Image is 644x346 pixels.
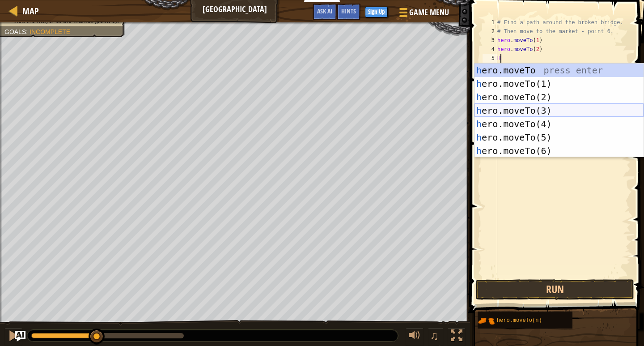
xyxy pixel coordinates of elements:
img: portrait.png [478,312,495,329]
span: : [26,28,30,35]
a: Map [18,5,39,17]
span: Hints [341,7,356,15]
div: 2 [483,27,497,36]
div: 5 [483,54,497,63]
span: hero.moveTo(n) [497,317,542,324]
span: Incomplete [30,28,70,35]
span: Game Menu [409,7,449,18]
button: Toggle fullscreen [448,328,466,346]
span: ♫ [430,329,439,342]
button: Adjust volume [406,328,424,346]
button: Ask AI [313,4,337,20]
button: Ask AI [15,331,25,342]
span: Ask AI [317,7,332,15]
button: Sign Up [365,7,388,17]
button: Game Menu [392,4,454,25]
span: Map [22,5,39,17]
div: 3 [483,36,497,45]
button: ♫ [428,328,443,346]
span: Goals [4,28,26,35]
div: 6 [483,63,497,72]
div: 1 [483,18,497,27]
button: Ctrl + P: Pause [4,328,22,346]
div: 4 [483,45,497,54]
button: Run [476,279,634,300]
